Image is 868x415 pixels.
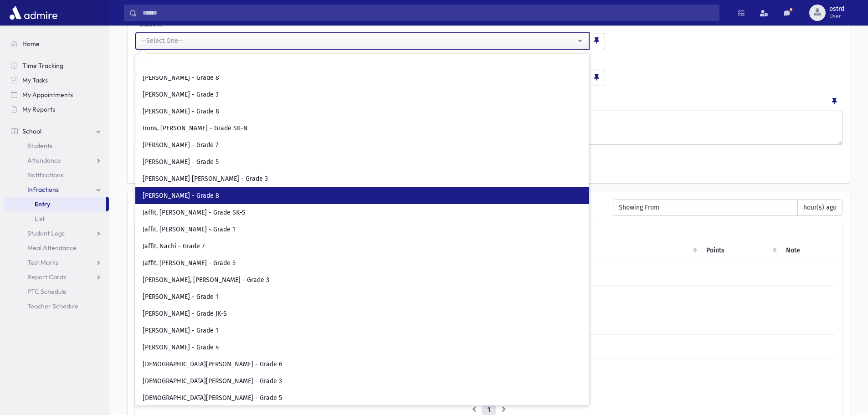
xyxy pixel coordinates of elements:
[139,59,586,74] input: Search
[143,158,219,167] span: [PERSON_NAME] - Grade 5
[35,215,45,223] span: List
[613,200,665,216] span: Showing From
[143,242,205,251] span: Jaffit, Nachi - Grade 7
[4,36,109,51] a: Home
[22,61,63,70] span: Time Tracking
[143,191,219,200] span: [PERSON_NAME] - Grade 8
[22,91,73,99] span: My Appointments
[4,168,109,182] a: Notifications
[4,87,109,102] a: My Appointments
[143,259,236,268] span: Jaffit, [PERSON_NAME] - Grade 5
[4,73,109,87] a: My Tasks
[4,299,109,313] a: Teacher Schedule
[27,156,61,164] span: Attendance
[27,244,77,252] span: Meal Attendance
[143,292,218,302] span: [PERSON_NAME] - Grade 1
[4,58,109,73] a: Time Tracking
[143,225,235,234] span: Jaffit, [PERSON_NAME] - Grade 1
[135,33,589,49] button: --Select One--
[22,40,40,48] span: Home
[143,343,219,352] span: [PERSON_NAME] - Grade 4
[27,185,59,194] span: Infractions
[4,226,109,241] a: Student Logs
[27,229,65,237] span: Student Logs
[27,258,58,266] span: Test Marks
[143,377,282,386] span: [DEMOGRAPHIC_DATA][PERSON_NAME] - Grade 3
[143,124,248,133] span: Irons, [PERSON_NAME] - Grade SK-N
[27,273,66,281] span: Report Cards
[141,36,576,46] div: --Select One--
[27,287,67,296] span: PTC Schedule
[829,5,844,13] span: ostrd
[143,73,219,82] span: [PERSON_NAME] - Grade 8
[4,124,109,138] a: School
[4,211,109,226] a: List
[4,255,109,270] a: Test Marks
[143,309,227,318] span: [PERSON_NAME] - Grade JK-S
[27,171,63,179] span: Notifications
[135,200,604,208] h6: Recently Entered
[797,200,842,216] span: hour(s) ago
[143,208,246,217] span: Jaffit, [PERSON_NAME] - Grade SK-S
[143,141,218,150] span: [PERSON_NAME] - Grade 7
[137,5,719,21] input: Search
[4,241,109,255] a: Meal Attendance
[27,302,78,310] span: Teacher Schedule
[143,90,219,99] span: [PERSON_NAME] - Grade 3
[22,127,41,135] span: School
[829,13,844,20] span: User
[27,142,52,150] span: Students
[7,4,60,22] img: AdmirePro
[4,284,109,299] a: PTC Schedule
[135,93,149,106] label: Note
[4,197,106,211] a: Entry
[35,200,50,208] span: Entry
[143,360,282,369] span: [DEMOGRAPHIC_DATA][PERSON_NAME] - Grade 6
[4,102,109,117] a: My Reports
[4,153,109,168] a: Attendance
[22,76,48,84] span: My Tasks
[135,56,370,66] label: Type
[22,105,55,113] span: My Reports
[4,270,109,284] a: Report Cards
[143,174,268,184] span: [PERSON_NAME] [PERSON_NAME] - Grade 3
[4,182,109,197] a: Infractions
[143,276,269,285] span: [PERSON_NAME], [PERSON_NAME] - Grade 3
[701,240,781,261] th: Points: activate to sort column ascending
[143,107,219,116] span: [PERSON_NAME] - Grade 8
[143,394,282,403] span: [DEMOGRAPHIC_DATA][PERSON_NAME] - Grade 5
[4,138,109,153] a: Students
[143,326,218,335] span: [PERSON_NAME] - Grade 1
[781,240,835,261] th: Note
